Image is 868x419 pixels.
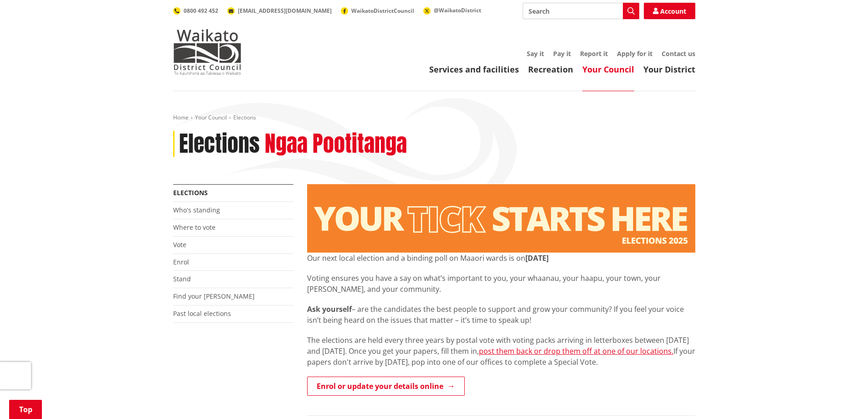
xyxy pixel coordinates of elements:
[528,64,573,75] a: Recreation
[173,7,218,15] a: 0800 492 452
[184,7,218,15] span: 0800 492 452
[265,131,407,157] h2: Ngaa Pootitanga
[423,6,481,14] a: @WaikatoDistrict
[307,377,465,396] a: Enrol or update your details online
[351,7,414,15] span: WaikatoDistrictCouncil
[527,49,544,58] a: Say it
[307,304,352,314] strong: Ask yourself
[173,309,231,318] a: Past local elections
[582,64,634,75] a: Your Council
[173,206,220,214] a: Who's standing
[238,7,332,15] span: [EMAIL_ADDRESS][DOMAIN_NAME]
[9,400,42,419] a: Top
[227,7,332,15] a: [EMAIL_ADDRESS][DOMAIN_NAME]
[580,49,608,58] a: Report it
[341,7,414,15] a: WaikatoDistrictCouncil
[173,188,208,197] a: Elections
[307,335,695,367] p: The elections are held every three years by postal vote with voting packs arriving in letterboxes...
[195,114,227,121] a: Your Council
[307,304,695,326] p: – are the candidates the best people to support and grow your community? If you feel your voice i...
[523,3,639,19] input: Search input
[662,49,695,58] a: Contact us
[173,114,189,121] a: Home
[434,6,481,14] span: @WaikatoDistrict
[479,346,673,356] a: post them back or drop them off at one of our locations.
[173,258,189,266] a: Enrol
[173,240,186,249] a: Vote
[644,3,695,19] a: Account
[179,131,260,157] h1: Elections
[233,114,256,121] span: Elections
[173,292,255,300] a: Find your [PERSON_NAME]
[525,253,549,263] strong: [DATE]
[307,273,695,295] p: Voting ensures you have a say on what’s important to you, your whaanau, your haapu, your town, yo...
[173,29,241,75] img: Waikato District Council - Te Kaunihera aa Takiwaa o Waikato
[617,49,652,58] a: Apply for it
[553,49,571,58] a: Pay it
[307,184,695,253] img: Elections - Website banner
[173,114,695,122] nav: breadcrumb
[307,253,695,264] p: Our next local election and a binding poll on Maaori wards is on
[173,274,191,283] a: Stand
[429,64,519,75] a: Services and facilities
[643,64,695,75] a: Your District
[173,223,216,232] a: Where to vote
